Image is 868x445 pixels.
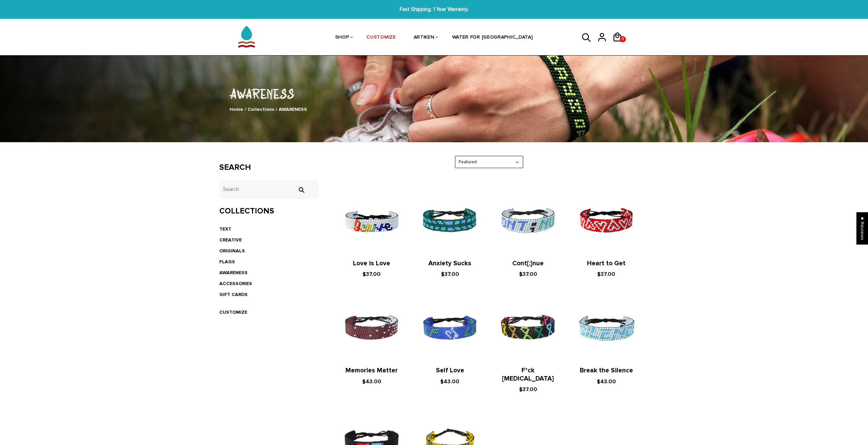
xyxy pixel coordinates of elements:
div: Click to open Judge.me floating reviews tab [856,212,868,244]
a: GIFT CARDS [219,292,248,297]
span: $43.00 [440,378,459,385]
span: AWARENESS [279,106,307,112]
a: FLAGS [219,259,235,265]
a: ARTIKEN [414,20,435,56]
a: ACCESSORIES [219,281,252,286]
a: CUSTOMIZE [367,20,396,56]
span: $37.00 [363,271,381,278]
a: Cont[;]nue [512,259,544,267]
span: $37.00 [519,271,537,278]
a: Heart to Get [587,259,626,267]
span: 0 [620,34,626,44]
span: $37.00 [597,271,615,278]
a: F*ck [MEDICAL_DATA] [502,367,554,383]
a: Break the Silence [580,367,633,374]
span: $43.00 [597,378,616,385]
a: ORIGINALS [219,248,245,254]
a: 0 [612,44,628,45]
input: Search [219,180,319,199]
a: CREATIVE [219,237,242,243]
input: Search [294,187,308,193]
h3: Search [219,163,319,173]
span: / [245,106,246,112]
span: $37.00 [441,271,459,278]
a: SHOP [335,20,349,56]
a: Memories Matter [345,367,398,374]
a: Home [230,106,243,112]
a: Self Love [436,367,464,374]
a: Love is Love [353,259,390,267]
span: Fast Shipping. 1 Year Warranty. [265,5,604,13]
a: CUSTOMIZE [219,309,247,315]
span: $43.00 [362,378,381,385]
a: AWARENESS [219,270,248,276]
a: Anxiety Sucks [428,259,471,267]
span: $37.00 [519,386,537,393]
a: Collections [248,106,274,112]
h3: Collections [219,206,319,216]
a: TEXT [219,226,231,232]
span: / [276,106,277,112]
a: WATER FOR [GEOGRAPHIC_DATA] [452,20,533,56]
h1: AWARENESS [219,84,649,102]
